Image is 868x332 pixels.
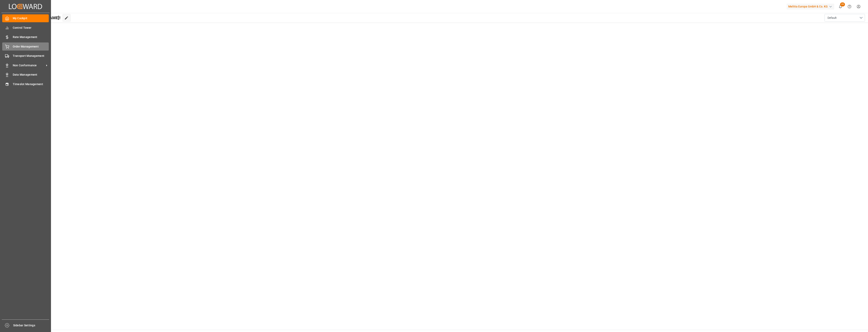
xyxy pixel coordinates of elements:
[824,14,865,22] button: open menu
[2,71,49,79] a: Data Management
[840,2,845,6] span: 24
[2,42,49,50] a: Order Management
[787,4,834,10] div: Melitta Europa GmbH & Co. KG
[13,44,49,49] span: Order Management
[2,24,49,32] a: Control Tower
[828,16,837,20] span: Default
[13,323,49,328] span: Sidebar Settings
[13,54,49,58] span: Transport Management
[2,33,49,41] a: Rate Management
[17,14,60,22] span: Hello [PERSON_NAME]!
[836,2,845,11] button: show 24 new notifications
[13,82,49,86] span: Timeslot Management
[2,14,49,22] a: My Cockpit
[13,35,49,39] span: Rate Management
[787,3,836,10] button: Melitta Europa GmbH & Co. KG
[13,73,49,77] span: Data Management
[2,80,49,88] a: Timeslot Management
[2,52,49,60] a: Transport Management
[13,63,45,68] span: Non Conformance
[13,26,49,30] span: Control Tower
[845,2,854,11] button: Help Center
[13,16,49,20] span: My Cockpit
